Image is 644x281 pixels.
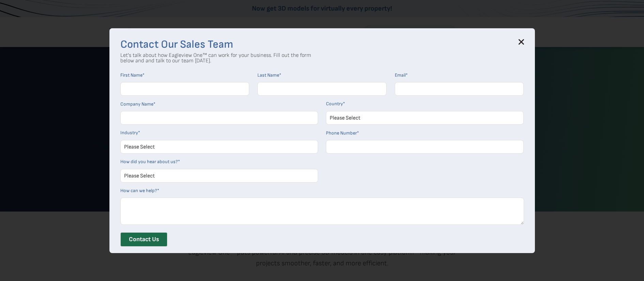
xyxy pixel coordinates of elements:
span: Company Name [120,101,153,107]
span: Country [326,101,343,107]
span: Email [395,72,406,78]
span: How can we help? [120,188,157,193]
input: Contact Us [120,232,167,247]
span: How did you hear about us? [120,159,178,165]
p: Let's talk about how Eagleview One™ can work for your business. Fill out the form below and and t... [120,53,311,64]
span: Last Name [257,72,279,78]
h3: Contact Our Sales Team [120,39,524,50]
span: First Name [120,72,143,78]
span: Industry [120,130,138,136]
span: Phone Number [326,130,357,136]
